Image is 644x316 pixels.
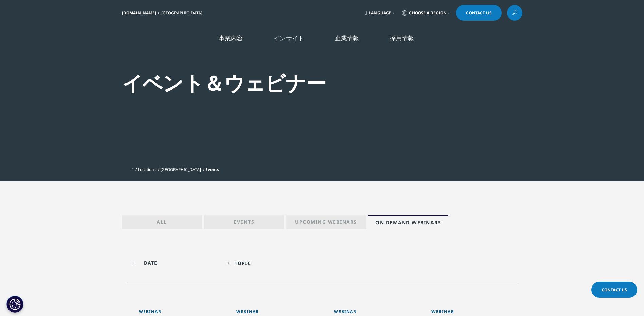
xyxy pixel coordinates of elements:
a: On-Demand Webinars [368,215,448,229]
input: DATE [130,255,221,271]
p: On-Demand Webinars [375,219,441,229]
span: Language [369,10,391,16]
p: Upcoming Webinars [295,219,357,228]
a: [GEOGRAPHIC_DATA] [160,166,201,172]
div: イベント＆ウェビナー [122,70,486,96]
p: Events [234,219,254,228]
a: Contact Us [456,5,502,21]
a: Locations [138,166,156,172]
div: Topic facet. [235,260,251,266]
nav: Primary [179,24,522,56]
a: Events [204,215,284,229]
a: 採用情報 [390,34,414,42]
a: 企業情報 [335,34,359,42]
button: Cookie 設定 [6,296,23,313]
span: Choose a Region [409,10,447,16]
a: All [122,215,202,229]
a: 事業内容 [219,34,243,42]
a: Upcoming Webinars [286,215,366,229]
a: Contact Us [591,282,637,298]
span: Contact Us [602,287,627,293]
span: Contact Us [466,11,492,15]
a: インサイト [274,34,304,42]
div: [GEOGRAPHIC_DATA] [161,10,205,16]
a: [DOMAIN_NAME] [122,10,156,16]
p: All [157,219,167,228]
span: Events [205,166,219,172]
